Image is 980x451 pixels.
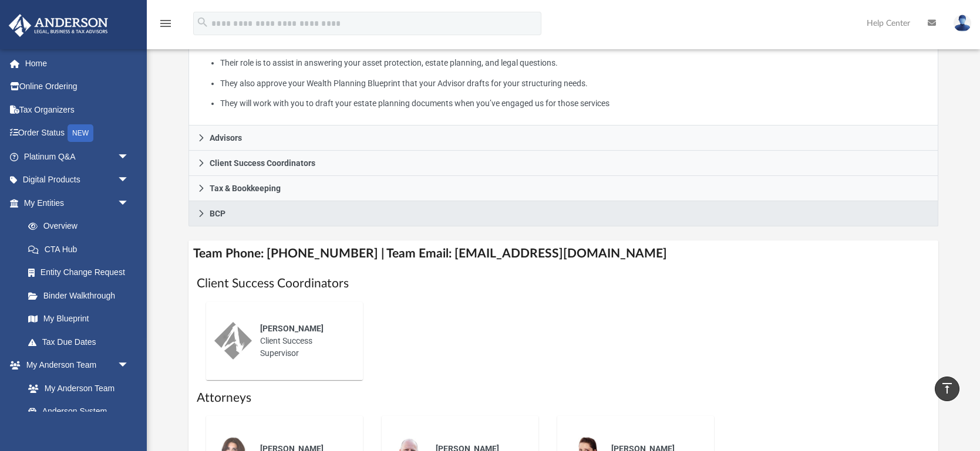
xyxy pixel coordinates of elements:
[220,96,930,111] li: They will work with you to draft your estate planning documents when you’ve engaged us for those ...
[117,354,141,378] span: arrow_drop_down
[188,151,938,176] a: Client Success Coordinators
[220,56,930,70] li: Their role is to assist in answering your asset protection, estate planning, and legal questions.
[117,168,141,192] span: arrow_drop_down
[16,330,147,354] a: Tax Due Dates
[8,168,147,192] a: Digital Productsarrow_drop_down
[260,324,324,333] span: [PERSON_NAME]
[188,176,938,201] a: Tax & Bookkeeping
[210,209,225,218] span: BCP
[188,126,938,151] a: Advisors
[8,145,147,168] a: Platinum Q&Aarrow_drop_down
[5,14,112,37] img: Anderson Advisors Platinum Portal
[197,389,930,406] h1: Attorneys
[16,215,147,238] a: Overview
[188,240,938,267] h4: Team Phone: [PHONE_NUMBER] | Team Email: [EMAIL_ADDRESS][DOMAIN_NAME]
[252,314,355,368] div: Client Success Supervisor
[16,400,141,423] a: Anderson System
[8,75,147,99] a: Online Ordering
[117,191,141,215] span: arrow_drop_down
[214,322,252,360] img: thumbnail
[68,124,93,142] div: NEW
[8,98,147,121] a: Tax Organizers
[197,15,930,111] p: What My Attorneys & Paralegals Do:
[940,381,954,395] i: vertical_align_top
[16,377,135,400] a: My Anderson Team
[8,191,147,215] a: My Entitiesarrow_drop_down
[188,7,938,126] div: Attorneys & Paralegals
[935,377,959,401] a: vertical_align_top
[220,76,930,91] li: They also approve your Wealth Planning Blueprint that your Advisor drafts for your structuring ne...
[16,261,147,284] a: Entity Change Request
[196,16,209,29] i: search
[159,22,173,30] a: menu
[8,52,147,75] a: Home
[16,307,141,331] a: My Blueprint
[210,134,242,142] span: Advisors
[210,159,315,167] span: Client Success Coordinators
[954,15,971,32] img: User Pic
[117,145,141,169] span: arrow_drop_down
[16,284,147,307] a: Binder Walkthrough
[8,121,147,145] a: Order StatusNEW
[197,275,930,292] h1: Client Success Coordinators
[16,238,147,261] a: CTA Hub
[210,184,281,192] span: Tax & Bookkeeping
[188,201,938,226] a: BCP
[8,354,141,377] a: My Anderson Teamarrow_drop_down
[159,16,173,30] i: menu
